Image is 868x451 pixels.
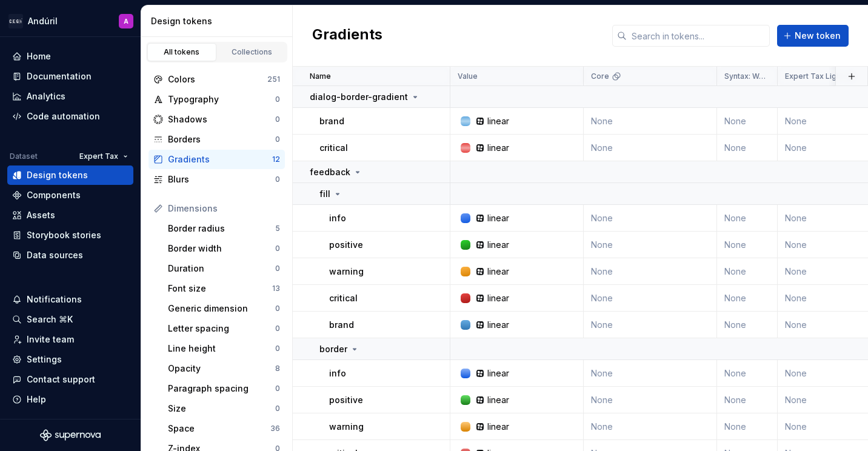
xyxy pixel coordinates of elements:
[275,364,280,373] div: 8
[168,93,275,105] div: Typography
[168,423,270,435] div: Space
[584,108,717,135] td: None
[7,47,133,66] a: Home
[163,259,285,278] a: Duration0
[329,394,363,406] p: positive
[168,173,275,185] div: Blurs
[27,293,82,306] div: Notifications
[329,212,346,224] p: info
[487,421,509,433] div: linear
[717,312,778,338] td: None
[584,205,717,232] td: None
[7,390,133,409] button: Help
[275,115,280,124] div: 0
[329,266,364,278] p: warning
[267,75,280,84] div: 251
[785,72,843,81] p: Expert Tax Light
[27,70,92,82] div: Documentation
[487,292,509,304] div: linear
[329,292,358,304] p: critical
[168,282,272,295] div: Font size
[10,152,38,161] div: Dataset
[149,70,285,89] a: Colors251
[163,239,285,258] a: Border width0
[222,47,282,57] div: Collections
[487,212,509,224] div: linear
[487,367,509,379] div: linear
[275,324,280,333] div: 0
[40,429,101,441] svg: Supernova Logo
[275,264,280,273] div: 0
[584,258,717,285] td: None
[168,342,275,355] div: Line height
[7,107,133,126] a: Code automation
[310,166,350,178] p: feedback
[27,373,95,386] div: Contact support
[168,202,280,215] div: Dimensions
[149,150,285,169] a: Gradients12
[312,25,382,47] h2: Gradients
[319,115,344,127] p: brand
[584,135,717,161] td: None
[7,205,133,225] a: Assets
[27,110,100,122] div: Code automation
[310,91,408,103] p: dialog-border-gradient
[329,421,364,433] p: warning
[27,90,65,102] div: Analytics
[27,313,73,326] div: Search ⌘K
[168,322,275,335] div: Letter spacing
[319,188,330,200] p: fill
[777,25,849,47] button: New token
[272,284,280,293] div: 13
[627,25,770,47] input: Search in tokens...
[319,142,348,154] p: critical
[27,209,55,221] div: Assets
[163,299,285,318] a: Generic dimension0
[270,424,280,433] div: 36
[329,367,346,379] p: info
[795,30,841,42] span: New token
[275,404,280,413] div: 0
[487,239,509,251] div: linear
[717,205,778,232] td: None
[275,135,280,144] div: 0
[79,152,118,161] span: Expert Tax
[27,393,46,406] div: Help
[163,339,285,358] a: Line height0
[591,72,609,81] p: Core
[168,73,267,85] div: Colors
[724,72,767,81] p: Syntax: Web
[717,360,778,387] td: None
[7,185,133,205] a: Components
[163,359,285,378] a: Opacity8
[329,239,363,251] p: positive
[163,219,285,238] a: Border radius5
[275,244,280,253] div: 0
[27,189,81,201] div: Components
[27,50,51,62] div: Home
[124,16,129,26] div: A
[487,394,509,406] div: linear
[584,285,717,312] td: None
[168,362,275,375] div: Opacity
[7,330,133,349] a: Invite team
[7,87,133,106] a: Analytics
[329,319,354,331] p: brand
[7,246,133,265] a: Data sources
[487,319,509,331] div: linear
[152,47,212,57] div: All tokens
[27,229,101,241] div: Storybook stories
[717,285,778,312] td: None
[168,153,272,165] div: Gradients
[8,14,23,28] img: 572984b3-56a8-419d-98bc-7b186c70b928.png
[28,15,58,27] div: Andúril
[275,95,280,104] div: 0
[717,413,778,440] td: None
[7,310,133,329] button: Search ⌘K
[7,67,133,86] a: Documentation
[275,224,280,233] div: 5
[168,222,275,235] div: Border radius
[74,148,133,165] button: Expert Tax
[168,133,275,145] div: Borders
[163,379,285,398] a: Paragraph spacing0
